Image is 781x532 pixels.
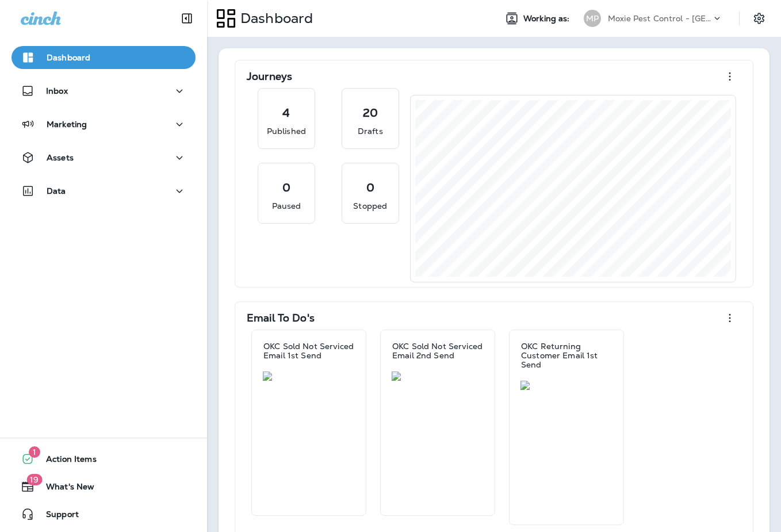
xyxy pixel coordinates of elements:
img: 20ad117f-09c7-499a-bbf4-eb3d33a7782b.jpg [392,372,484,381]
div: MP [584,10,601,27]
button: Dashboard [12,46,196,69]
button: Assets [12,146,196,169]
span: Support [35,510,79,523]
button: Support [12,503,196,526]
p: OKC Returning Customer Email 1st Send [521,342,612,369]
p: Published [267,125,306,137]
p: Journeys [247,71,292,82]
p: Dashboard [47,53,90,62]
img: adce7084-4807-4dd0-ab71-763d3690f44f.jpg [520,381,612,390]
span: 1 [29,446,40,458]
p: Dashboard [236,10,313,27]
p: Stopped [353,200,387,212]
p: Marketing [47,120,87,129]
p: Drafts [358,125,383,137]
button: Settings [749,8,769,29]
span: Working as: [523,14,572,24]
span: Action Items [35,454,97,468]
span: 19 [26,474,42,485]
p: 0 [282,182,290,193]
p: OKC Sold Not Serviced Email 2nd Send [392,342,483,360]
img: 5ee4bad6-10ff-4070-8ee0-78f57274fe85.jpg [263,372,355,381]
p: 4 [282,107,290,118]
button: 19What's New [12,475,196,498]
p: OKC Sold Not Serviced Email 1st Send [263,342,354,360]
p: Inbox [46,86,68,95]
button: Inbox [12,79,196,102]
button: Data [12,179,196,202]
p: Paused [272,200,301,212]
p: Moxie Pest Control - [GEOGRAPHIC_DATA] [608,14,711,23]
p: 20 [363,107,378,118]
button: Collapse Sidebar [171,7,203,30]
p: 0 [366,182,374,193]
p: Email To Do's [247,312,315,324]
button: 1Action Items [12,447,196,470]
span: What's New [35,482,94,496]
button: Marketing [12,113,196,136]
p: Assets [47,153,74,162]
p: Data [47,186,66,196]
